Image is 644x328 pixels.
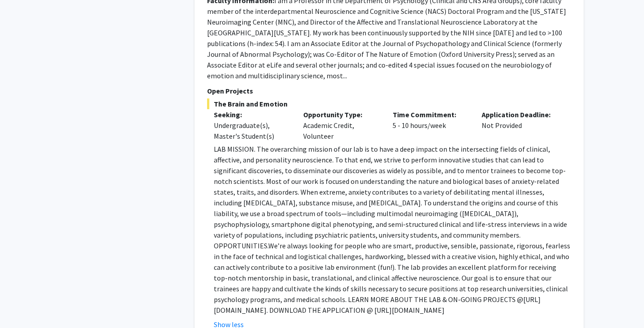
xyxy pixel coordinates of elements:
p: Time Commitment: [393,109,469,120]
p: Application Deadline: [482,109,558,120]
span: We’re always looking for people who are smart, productive, sensible, passionate, rigorous, fearle... [214,241,570,304]
div: Academic Credit, Volunteer [297,109,386,141]
p: LAB MISSION. The overarching mission of our lab is to have a deep impact on the intersecting fiel... [214,144,571,315]
p: Seeking: [214,109,290,120]
div: Not Provided [475,109,564,141]
div: Undergraduate(s), Master's Student(s) [214,120,290,141]
div: 5 - 10 hours/week [386,109,475,141]
p: Opportunity Type: [303,109,379,120]
iframe: Chat [7,288,38,321]
p: Open Projects [207,85,571,96]
span: The Brain and Emotion [207,98,571,109]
